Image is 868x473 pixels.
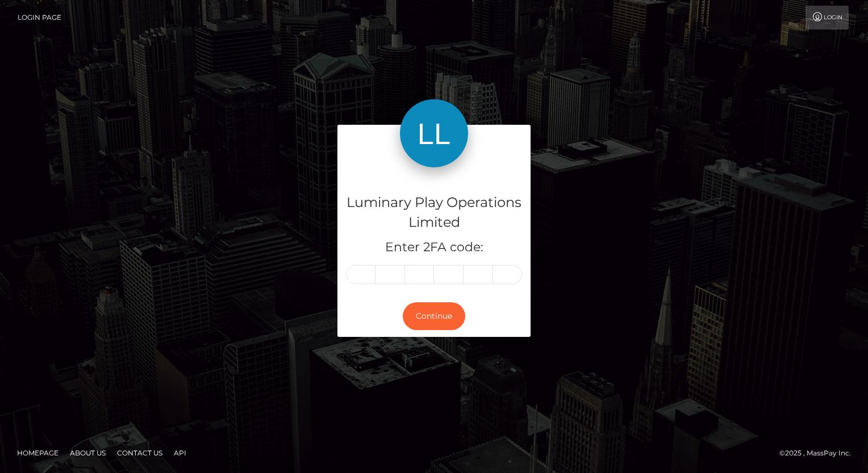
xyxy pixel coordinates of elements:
a: Login Page [18,6,61,29]
a: API [169,444,191,462]
a: Homepage [12,444,63,462]
a: About Us [65,444,110,462]
img: Luminary Play Operations Limited [400,99,468,167]
a: Login [806,6,849,29]
button: Continue [403,302,465,330]
h5: Enter 2FA code: [346,239,522,256]
a: Contact Us [112,444,167,462]
h4: Luminary Play Operations Limited [346,193,522,233]
div: © 2025 , MassPay Inc. [779,447,859,459]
